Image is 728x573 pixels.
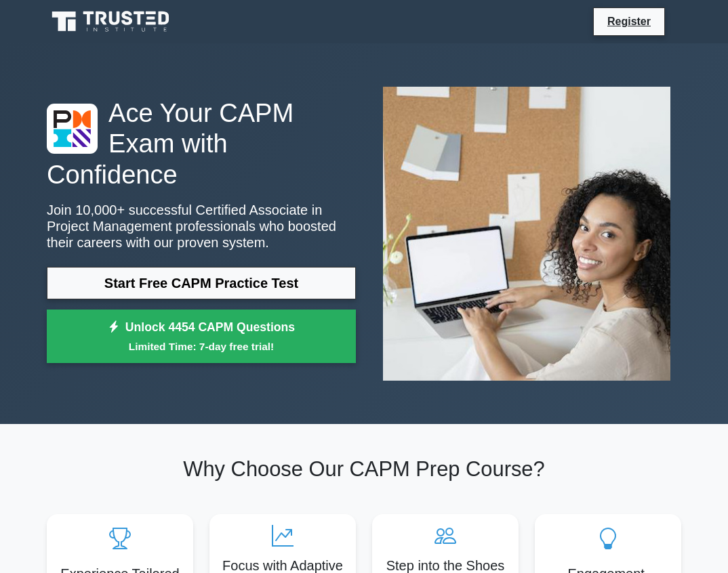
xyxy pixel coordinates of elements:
a: Register [599,13,659,30]
a: Unlock 4454 CAPM QuestionsLimited Time: 7-day free trial! [47,310,356,364]
h1: Ace Your CAPM Exam with Confidence [47,98,356,191]
h2: Why Choose Our CAPM Prep Course? [47,457,681,482]
p: Join 10,000+ successful Certified Associate in Project Management professionals who boosted their... [47,202,356,251]
a: Start Free CAPM Practice Test [47,267,356,299]
small: Limited Time: 7-day free trial! [64,339,339,354]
